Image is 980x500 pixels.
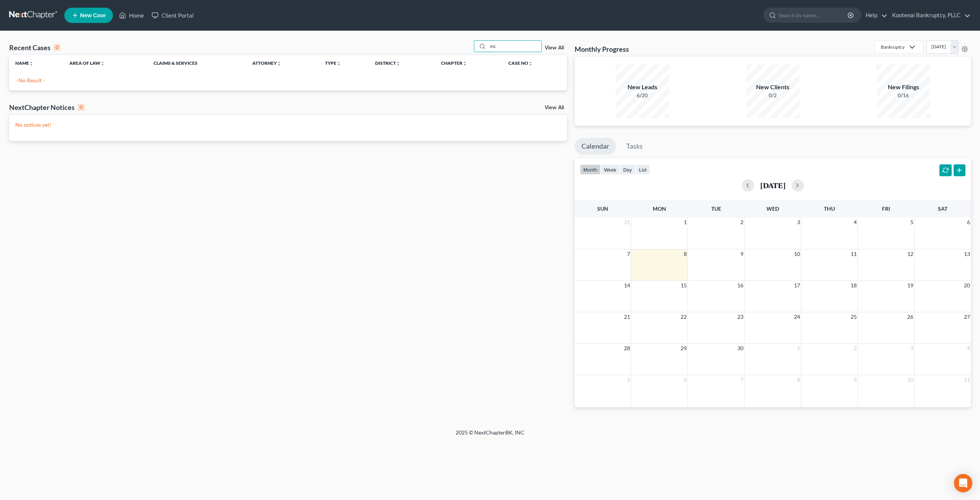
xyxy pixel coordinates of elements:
th: Claims & Services [147,55,247,70]
span: 11 [963,375,971,384]
span: 3 [796,218,801,227]
span: 21 [623,312,631,321]
h2: [DATE] [760,181,786,189]
i: unfold_more [528,61,533,66]
span: 27 [963,312,971,321]
span: 19 [906,281,914,290]
p: No notices yet! [15,121,561,129]
span: 7 [626,249,631,259]
span: 14 [623,281,631,290]
span: 3 [910,344,914,353]
div: 2025 © NextChapterBK, INC [272,429,708,443]
i: unfold_more [336,61,341,66]
span: 7 [740,375,744,384]
span: 6 [966,218,971,227]
span: 6 [683,375,688,384]
a: Typeunfold_more [325,60,341,66]
a: Area of Lawunfold_more [69,60,105,66]
a: Attorneyunfold_more [252,60,281,66]
a: Client Portal [148,8,198,22]
span: Tue [711,205,721,212]
span: 24 [793,312,801,321]
div: 0 [78,104,85,111]
a: Home [115,8,148,22]
span: 2 [740,218,744,227]
span: 10 [793,249,801,259]
i: unfold_more [277,61,281,66]
input: Search by name... [779,8,849,22]
div: Recent Cases [9,43,60,52]
span: 29 [680,344,688,353]
span: 10 [906,375,914,384]
span: 4 [966,344,971,353]
span: Fri [882,205,890,212]
span: 25 [850,312,857,321]
div: 6/20 [616,92,669,99]
span: 16 [737,281,744,290]
span: 17 [793,281,801,290]
p: - No Result - [15,77,561,84]
span: 4 [853,218,857,227]
span: 8 [683,249,688,259]
span: 1 [796,344,801,353]
span: 15 [680,281,688,290]
span: 9 [853,375,857,384]
div: Bankruptcy [881,44,905,50]
i: unfold_more [396,61,400,66]
span: 22 [680,312,688,321]
span: 12 [906,249,914,259]
a: Chapterunfold_more [441,60,467,66]
a: View All [545,45,564,51]
div: 0/2 [746,92,800,99]
i: unfold_more [100,61,105,66]
a: Districtunfold_more [375,60,400,66]
span: 26 [906,312,914,321]
a: Case Nounfold_more [508,60,533,66]
a: Calendar [575,138,616,155]
div: Open Intercom Messenger [954,474,972,492]
span: 9 [740,249,744,259]
h3: Monthly Progress [575,44,629,54]
span: 28 [623,344,631,353]
span: 13 [963,249,971,259]
button: day [620,164,635,175]
span: Sun [597,205,608,212]
div: NextChapter Notices [9,103,85,112]
span: 11 [850,249,857,259]
div: 0/16 [877,92,930,99]
button: month [580,164,601,175]
span: 2 [853,344,857,353]
span: 8 [796,375,801,384]
span: 31 [623,218,631,227]
div: 0 [54,44,60,51]
span: Thu [824,205,835,212]
span: New Case [80,13,106,18]
a: Kootenai Bankruptcy, PLLC [888,8,970,22]
div: New Leads [616,83,669,92]
div: New Clients [746,83,800,92]
span: 18 [850,281,857,290]
i: unfold_more [462,61,467,66]
input: Search by name... [488,41,541,52]
div: New Filings [877,83,930,92]
span: 5 [626,375,631,384]
span: 5 [910,218,914,227]
a: Tasks [619,138,650,155]
a: Nameunfold_more [15,60,34,66]
i: unfold_more [29,61,34,66]
button: list [635,164,650,175]
span: 30 [737,344,744,353]
span: Sat [938,205,947,212]
a: Help [862,8,887,22]
span: 23 [737,312,744,321]
span: 1 [683,218,688,227]
span: Wed [766,205,779,212]
span: Mon [653,205,666,212]
span: 20 [963,281,971,290]
a: View All [545,105,564,110]
button: week [601,164,620,175]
